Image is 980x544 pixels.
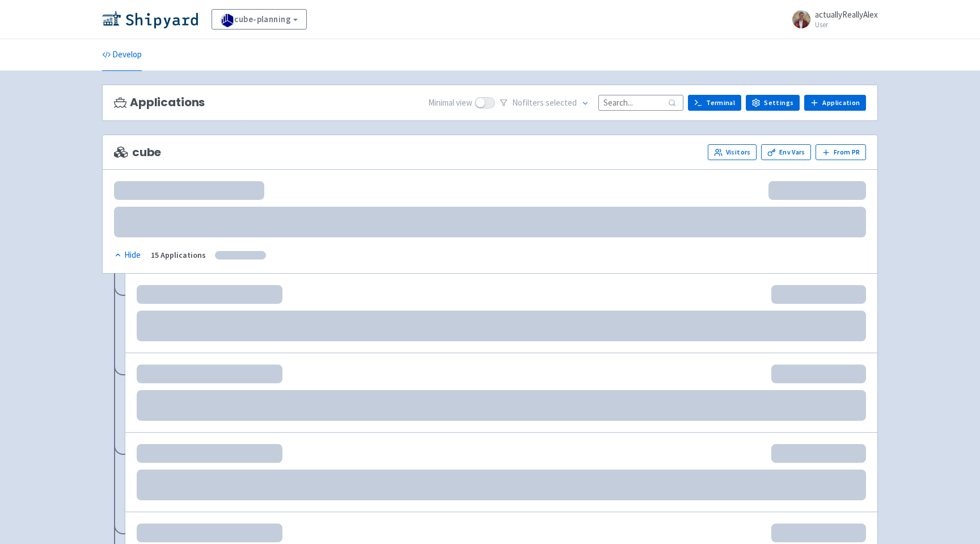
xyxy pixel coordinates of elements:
[815,9,878,20] span: actuallyReallyAlex
[785,10,878,28] a: actuallyReallyAlex User
[114,249,141,262] div: Hide
[546,97,577,108] span: selected
[815,21,878,28] small: User
[816,144,866,160] button: From PR
[804,95,866,111] a: Application
[151,249,206,262] div: 15 Applications
[114,249,142,262] button: Hide
[512,97,577,110] span: No filter s
[708,144,757,160] a: Visitors
[114,96,205,109] h3: Applications
[598,95,683,110] input: Search...
[746,95,800,111] a: Settings
[102,39,142,71] a: Develop
[428,97,472,110] span: Minimal view
[212,9,307,30] a: cube-planning
[102,10,198,28] img: Shipyard logo
[688,95,741,111] a: Terminal
[761,144,811,160] a: Env Vars
[114,146,161,159] span: cube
